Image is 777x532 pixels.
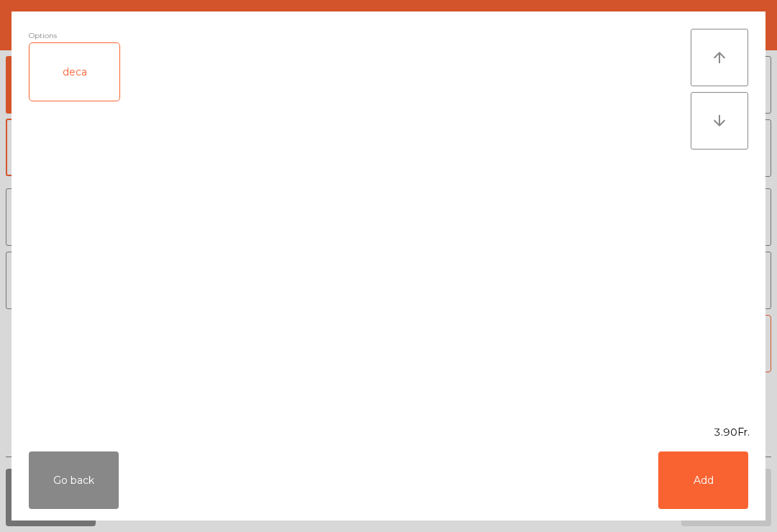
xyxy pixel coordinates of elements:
button: arrow_downward [691,92,748,150]
button: arrow_upward [691,29,748,86]
div: 3.90Fr. [12,425,765,440]
span: Options [29,29,57,42]
button: Go back [29,451,119,509]
i: arrow_upward [711,49,728,66]
i: arrow_downward [711,112,728,129]
div: deca [29,43,119,101]
button: Add [658,451,748,509]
